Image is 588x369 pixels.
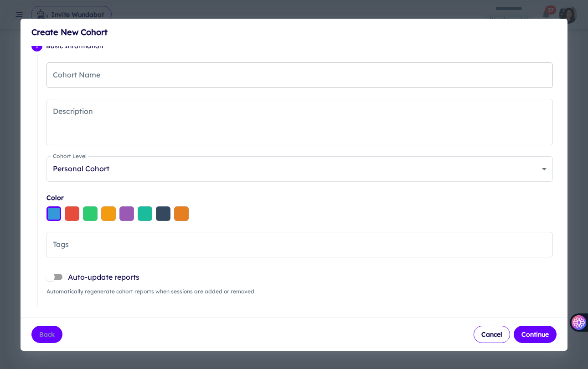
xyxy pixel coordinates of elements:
[474,326,510,343] button: Cancel
[53,152,87,160] label: Cohort Level
[46,156,553,182] div: Personal Cohort
[46,41,557,51] span: Basic Information
[514,326,557,343] button: Continue
[46,206,553,221] div: Color selection
[138,206,152,221] button: Select color #1abc9c
[46,193,553,203] h6: Color
[156,206,170,221] button: Select color #34495e
[36,42,38,49] text: 1
[101,206,116,221] button: Select color #f39c12
[119,206,134,221] button: Select color #9b59b6
[65,206,79,221] button: Select color #e74c3c
[83,206,98,221] button: Select color #2ecc71
[46,287,553,296] span: Automatically regenerate cohort reports when sessions are added or removed
[68,272,139,282] span: Auto-update reports
[46,206,61,221] button: Select color #3498db
[174,206,189,221] button: Select color #e67e22
[21,19,567,46] h2: Create New Cohort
